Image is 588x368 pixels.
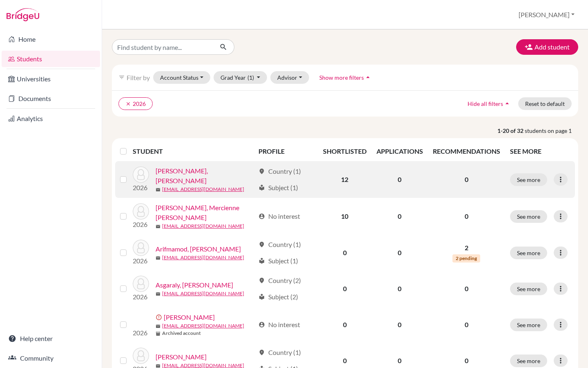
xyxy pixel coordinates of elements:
span: account_circle [258,213,265,220]
td: 0 [372,271,428,307]
td: 0 [318,271,372,307]
span: Hide all filters [468,100,503,107]
th: SHORTLISTED [318,141,372,161]
a: Home [2,31,100,47]
button: See more [510,210,547,223]
img: Andry Tahianjanahary, Mercienne Angela [133,203,149,220]
span: mail [156,256,160,260]
td: 0 [318,235,372,271]
button: Advisor [270,71,309,84]
a: [EMAIL_ADDRESS][DOMAIN_NAME] [192,326,255,341]
img: Bridge-U [7,8,39,21]
div: No interest [258,325,300,335]
span: Show more filters [319,74,364,81]
span: location_on [258,277,265,284]
span: inventory_2 [190,343,195,348]
td: 12 [318,161,372,198]
p: 2026 [133,330,183,340]
td: 0 [372,235,428,271]
p: 0 [433,175,500,184]
a: Documents [2,90,100,107]
td: 0 [372,307,428,353]
img: Amoumoun Adam, Rekia [133,166,149,183]
span: (1) [247,74,254,81]
strong: 1-20 of 32 [497,126,525,135]
p: 2026 [133,220,149,229]
a: [PERSON_NAME], [PERSON_NAME] [156,166,255,186]
th: APPLICATIONS [372,141,428,161]
a: Universities [2,71,100,87]
button: Account Status [153,71,210,84]
p: 2026 [133,292,149,302]
div: Country (1) [258,358,301,368]
span: location_on [258,241,265,248]
img: Brewer, Adeline [133,321,183,330]
span: account_circle [258,327,265,333]
p: 0 [433,325,500,335]
th: RECOMMENDATIONS [428,141,505,161]
td: 0 [318,307,372,353]
i: clear [125,101,131,107]
td: 10 [318,198,372,235]
th: SEE MORE [505,141,575,161]
img: Asgaraly, Inaya Fatema [133,276,149,292]
p: 0 [433,284,500,294]
button: Grad Year(1) [214,71,267,84]
a: Arifmamod, [PERSON_NAME] [156,244,241,254]
div: Country (1) [258,166,301,176]
div: Subject (1) [258,256,298,266]
span: error_outline [190,313,198,320]
b: Archived account [196,341,235,348]
div: Subject (1) [258,183,298,193]
a: Analytics [2,110,100,127]
p: 2 [433,243,500,253]
a: [PERSON_NAME] [198,312,249,321]
span: 2 pending [452,254,480,263]
a: Asgaraly, [PERSON_NAME] [156,280,233,290]
i: arrow_drop_up [364,73,372,81]
a: Students [2,51,100,67]
span: mail [156,292,160,296]
button: Add student [516,39,578,55]
button: See more [510,324,547,337]
a: Help center [2,330,100,347]
div: No interest [258,211,300,221]
button: [PERSON_NAME] [515,7,578,22]
p: 2026 [133,256,149,266]
span: students on page 1 [525,126,578,135]
td: 0 [372,198,428,235]
div: Subject (2) [258,292,298,302]
button: See more [510,247,547,259]
a: [PERSON_NAME], Mercienne [PERSON_NAME] [156,203,255,222]
input: Find student by name... [112,39,213,55]
span: location_on [258,360,265,366]
div: Country (2) [258,276,301,285]
span: location_on [258,168,265,175]
a: Community [2,350,100,366]
span: local_library [258,294,265,300]
a: [EMAIL_ADDRESS][DOMAIN_NAME] [162,290,244,297]
i: filter_list [118,74,125,81]
button: Hide all filtersarrow_drop_up [461,97,518,110]
div: Country (1) [258,240,301,249]
span: mail [156,187,160,192]
button: clear2026 [118,97,153,110]
span: mail [190,322,195,327]
th: STUDENT [133,141,254,161]
p: 2026 [133,183,149,193]
a: [EMAIL_ADDRESS][DOMAIN_NAME] [162,186,244,193]
i: arrow_drop_up [503,99,511,108]
td: 0 [372,161,428,198]
span: local_library [258,184,265,191]
span: local_library [258,258,265,264]
span: Filter by [127,74,150,81]
button: See more [510,283,547,295]
a: [EMAIL_ADDRESS][DOMAIN_NAME] [162,254,244,261]
th: PROFILE [254,141,318,161]
button: See more [510,173,547,186]
button: Reset to default [518,97,572,110]
span: mail [156,224,160,229]
button: Show more filtersarrow_drop_up [312,71,379,84]
p: 0 [433,211,500,221]
a: [EMAIL_ADDRESS][DOMAIN_NAME] [162,222,244,230]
